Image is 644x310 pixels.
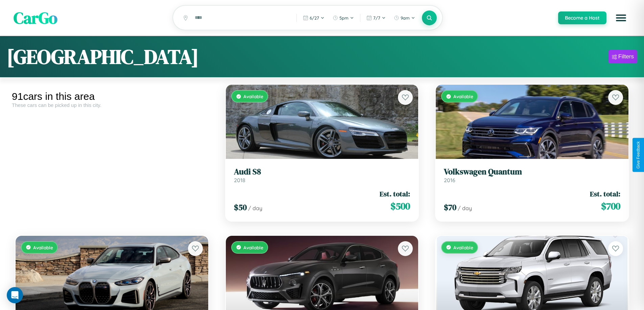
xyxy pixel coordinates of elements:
span: CarGo [14,7,57,29]
button: Open menu [612,8,630,27]
a: Audi S82018 [234,167,410,184]
button: 9am [390,12,419,23]
span: $ 500 [390,199,410,213]
div: Filters [618,53,634,60]
span: Est. total: [590,189,620,199]
div: Open Intercom Messenger [7,287,23,303]
div: 91 cars in this area [12,91,212,102]
span: Available [33,245,53,250]
span: Available [243,93,263,99]
span: $ 50 [234,202,247,213]
span: / day [248,205,262,212]
span: / day [458,205,472,212]
span: 2018 [234,177,245,184]
button: Filters [609,50,637,63]
span: Available [453,245,473,250]
button: 5pm [329,12,357,23]
span: Available [453,93,473,99]
div: Give Feedback [636,141,641,169]
span: 6 / 27 [310,15,319,21]
button: Become a Host [558,11,606,24]
span: 9am [401,15,410,21]
h1: [GEOGRAPHIC_DATA] [7,43,199,71]
h3: Audi S8 [234,167,410,177]
span: Est. total: [380,189,410,199]
span: $ 70 [444,202,456,213]
span: 2016 [444,177,455,184]
button: 7/7 [363,12,389,23]
span: $ 700 [601,199,620,213]
span: Available [243,245,263,250]
div: These cars can be picked up in this city. [12,102,212,108]
span: 5pm [339,15,349,21]
h3: Volkswagen Quantum [444,167,620,177]
button: 6/27 [300,12,328,23]
a: Volkswagen Quantum2016 [444,167,620,184]
span: 7 / 7 [373,15,380,21]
